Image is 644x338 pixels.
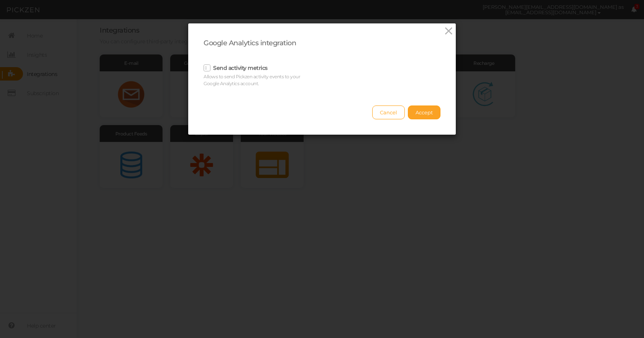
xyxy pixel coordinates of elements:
[204,39,296,47] span: Google Analytics integration
[213,64,268,71] label: Send activity metrics
[380,109,397,115] span: Cancel
[204,74,300,86] span: Allows to send Pickzen activity events to your Google Analytics account.
[372,106,405,119] button: Cancel
[408,106,440,119] button: Accept
[416,109,433,115] span: Accept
